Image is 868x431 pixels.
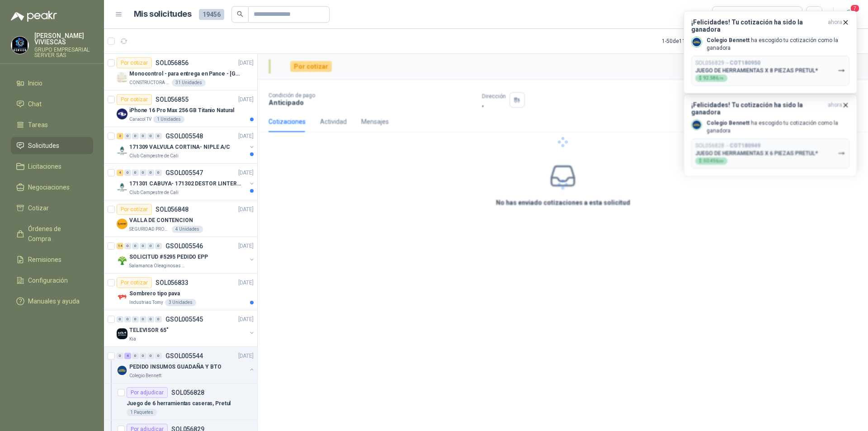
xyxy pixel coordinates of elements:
p: SOL056848 [156,206,189,213]
p: GSOL005544 [165,353,203,359]
img: Company Logo [692,37,702,47]
img: Company Logo [117,218,127,229]
span: Negociaciones [28,182,70,192]
div: 4 [124,353,131,359]
p: iPhone 16 Pro Max 256 GB Titanio Natural [129,106,234,115]
a: Cotizar [11,199,93,217]
span: search [237,11,243,17]
span: 7 [850,4,860,13]
div: 0 [132,170,139,176]
div: 0 [124,133,131,139]
div: 0 [147,170,154,176]
div: Por cotizar [117,277,152,288]
div: 0 [124,316,131,322]
p: Kia [129,336,136,343]
img: Company Logo [117,109,127,119]
div: 3 Unidades [165,299,196,306]
span: Inicio [28,78,42,88]
p: SEGURIDAD PROVISER LTDA [129,226,170,233]
a: 14 0 0 0 0 0 GSOL005546[DATE] Company LogoSOLICITUD #5295 PEDIDO EPPSalamanca Oleaginosas SAS [117,241,255,270]
div: 0 [155,133,162,139]
div: 1 Unidades [153,116,184,123]
p: [DATE] [238,95,254,104]
a: 0 4 0 0 0 0 GSOL005544[DATE] Company LogoPEDIDO INSUMOS GUADAÑA Y BTOColegio Bennett [117,350,255,379]
p: [DATE] [238,59,254,67]
div: 0 [147,243,154,249]
div: 0 [155,243,162,249]
p: ha escogido tu cotización como la ganadora [707,37,849,52]
a: Chat [11,95,93,113]
p: GSOL005545 [165,316,203,322]
div: Por cotizar [117,204,152,215]
p: 171309 VALVULA CORTINA- NIPLE A/C [129,143,230,152]
div: 0 [147,316,154,322]
div: 0 [132,353,139,359]
div: 31 Unidades [172,79,206,86]
div: 2 [117,133,123,139]
a: Configuración [11,272,93,289]
div: 0 [155,353,162,359]
img: Company Logo [117,328,127,339]
span: Manuales y ayuda [28,296,80,306]
p: [DATE] [238,279,254,287]
p: TELEVISOR 65" [129,326,168,335]
a: Licitaciones [11,158,93,175]
a: Inicio [11,75,93,92]
a: Órdenes de Compra [11,220,93,247]
a: 0 0 0 0 0 0 GSOL005545[DATE] Company LogoTELEVISOR 65"Kia [117,314,255,343]
span: ahora [828,19,842,33]
a: 4 0 0 0 0 0 GSOL005547[DATE] Company Logo171301 CABUYA- 171302 DESTOR LINTER- 171305 PINZAClub Ca... [117,167,255,196]
div: 0 [124,170,131,176]
p: PEDIDO INSUMOS GUADAÑA Y BTO [129,363,222,371]
p: SOLICITUD #5295 PEDIDO EPP [129,253,208,261]
p: Colegio Bennett [129,372,161,379]
p: [DATE] [238,132,254,141]
div: 14 [117,243,123,249]
div: 0 [155,170,162,176]
p: SOL056855 [156,96,189,103]
p: GRUPO EMPRESARIAL SERVER SAS [34,47,93,58]
p: [DATE] [238,205,254,214]
span: Remisiones [28,255,61,265]
div: Por cotizar [117,94,152,105]
p: Juego de 6 herramientas caseras, Pretul [127,399,231,408]
a: Negociaciones [11,179,93,196]
div: Todas [718,9,737,19]
div: 0 [117,316,123,322]
span: Solicitudes [28,141,59,151]
p: [DATE] [238,352,254,360]
span: Chat [28,99,42,109]
div: 4 [117,170,123,176]
div: 0 [147,353,154,359]
p: [DATE] [238,169,254,177]
span: Tareas [28,120,48,130]
button: 7 [841,6,857,23]
div: 0 [132,316,139,322]
img: Company Logo [117,72,127,83]
a: 2 0 0 0 0 0 GSOL005548[DATE] Company Logo171309 VALVULA CORTINA- NIPLE A/CClub Campestre de Cali [117,131,255,160]
button: ¡Felicidades! Tu cotización ha sido la ganadoraahora Company LogoColegio Bennett ha escogido tu c... [684,11,857,94]
p: VALLA DE CONTENCION [129,216,193,225]
p: Sombrero tipo pava [129,289,180,298]
img: Company Logo [117,255,127,266]
div: 0 [140,170,146,176]
p: Salamanca Oleaginosas SAS [129,262,186,270]
div: 4 Unidades [172,226,203,233]
a: Por cotizarSOL056833[DATE] Company LogoSombrero tipo pavaIndustrias Tomy3 Unidades [104,274,257,310]
div: Por cotizar [117,57,152,68]
p: SOL056833 [156,279,189,286]
img: Company Logo [11,37,28,54]
div: Por adjudicar [127,387,168,398]
h3: ¡Felicidades! Tu cotización ha sido la ganadora [691,19,824,33]
p: CONSTRUCTORA GRUPO FIP [129,79,170,86]
div: 1 Paquetes [127,409,157,416]
div: 0 [124,243,131,249]
p: GSOL005546 [165,243,203,249]
div: 0 [155,316,162,322]
p: Club Campestre de Cali [129,152,179,160]
a: Solicitudes [11,137,93,154]
span: Licitaciones [28,161,61,171]
a: Remisiones [11,251,93,268]
img: Company Logo [117,182,127,193]
img: Logo peakr [11,11,57,22]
